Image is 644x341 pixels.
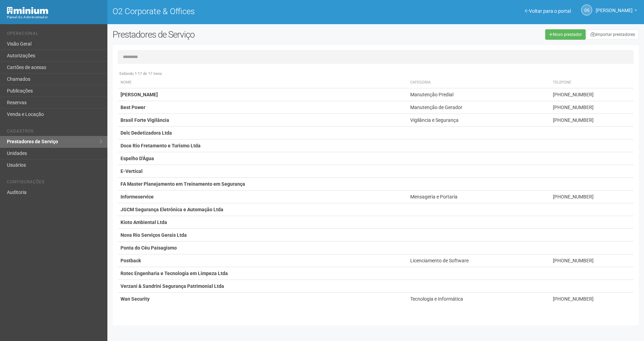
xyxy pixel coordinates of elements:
[407,101,550,114] td: Manutenção de Gerador
[550,254,634,267] td: [PHONE_NUMBER]
[587,29,639,40] a: Importar prestadores
[121,117,169,123] strong: Brasil Forte Vigilância
[121,92,158,97] strong: [PERSON_NAME]
[113,7,371,16] h1: O2 Corporate & Offices
[121,271,228,276] strong: Rotec Engenharia e Tecnologia em Limpeza Ltda
[550,77,634,88] th: Telefone
[121,232,187,238] strong: Nova Rio Serviços Gerais Ltda
[596,9,637,14] a: [PERSON_NAME]
[121,220,167,225] strong: Kioto Ambiental Ltda
[407,88,550,101] td: Manutenção Predial
[525,8,571,14] a: Voltar para o portal
[121,283,224,289] strong: Verzani & Sandrini Segurança Patrimonial Ltda
[596,1,633,13] span: Gabriela Souza
[7,7,48,14] img: Minium
[7,179,102,187] li: Configurações
[550,293,634,305] td: [PHONE_NUMBER]
[113,29,326,40] h2: Prestadores de Serviço
[550,88,634,101] td: [PHONE_NUMBER]
[121,105,145,110] strong: Best Power
[407,254,550,267] td: Licenciamento de Software
[121,296,150,302] strong: Wan Security
[407,293,550,305] td: Tecnologia e Informática
[581,4,592,16] a: GS
[121,207,223,212] strong: JGCM Segurança Eletrônica e Automação Ltda
[121,258,141,263] strong: Postback
[121,181,245,187] strong: FA Master Planejamento em Treinamento em Segurança
[545,29,586,40] a: Novo prestador
[118,77,407,88] th: Nome
[121,130,172,136] strong: Delc Dedetizadora Ltda
[121,194,154,199] strong: Informeservice
[121,156,154,161] strong: Espelho D'Água
[550,114,634,127] td: [PHONE_NUMBER]
[7,14,102,20] div: Painel do Administrador
[407,191,550,203] td: Mensageria e Portaria
[550,191,634,203] td: [PHONE_NUMBER]
[121,245,177,251] strong: Ponta do Céu Paisagismo
[7,31,102,38] li: Operacional
[550,101,634,114] td: [PHONE_NUMBER]
[407,77,550,88] th: Categoria
[118,71,634,77] div: Exibindo 1-17 de 17 itens
[7,129,102,136] li: Cadastros
[121,168,143,174] strong: E-Vertical
[121,143,201,148] strong: Doce Rio Fretamento e Turismo Ltda
[407,114,550,127] td: Vigilância e Segurança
